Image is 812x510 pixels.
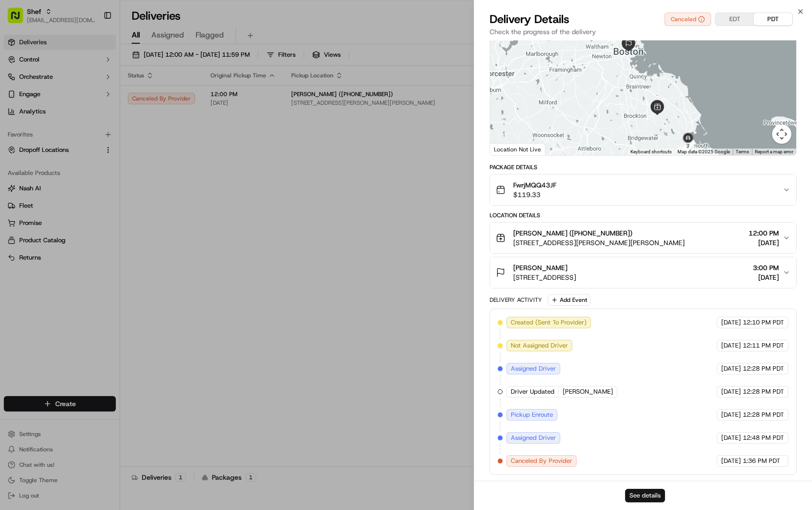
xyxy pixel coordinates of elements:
[10,92,27,109] img: 1736555255976-a54dd68f-1ca7-489b-9aae-adbdc363a1c4
[749,238,779,248] span: [DATE]
[511,364,556,373] span: Assigned Driver
[721,434,741,442] span: [DATE]
[490,12,569,27] span: Delivery Details
[721,410,741,419] span: [DATE]
[511,318,587,327] span: Created (Sent To Provider)
[753,273,779,282] span: [DATE]
[513,190,556,199] span: $119.33
[511,457,572,465] span: Canceled By Provider
[96,212,116,220] span: Pylon
[721,364,741,373] span: [DATE]
[10,10,29,29] img: Nash
[91,189,154,199] span: API Documentation
[563,387,613,396] span: [PERSON_NAME]
[77,185,158,202] a: 💻API Documentation
[25,62,173,72] input: Got a question? Start typing here...
[163,95,175,106] button: Start new chat
[149,123,175,135] button: See all
[68,212,116,220] a: Powered byPylon
[511,434,556,442] span: Assigned Driver
[721,457,741,465] span: [DATE]
[490,211,797,219] div: Location Details
[664,12,711,26] button: Canceled
[743,387,784,396] span: 12:28 PM PDT
[492,143,524,155] img: Google
[513,238,685,248] span: [STREET_ADDRESS][PERSON_NAME][PERSON_NAME]
[10,190,17,198] div: 📗
[753,263,779,273] span: 3:00 PM
[74,149,94,157] span: [DATE]
[548,294,591,306] button: Add Event
[743,410,784,419] span: 12:28 PM PDT
[490,296,542,304] div: Delivery Activity
[743,341,784,350] span: 12:11 PM PDT
[749,228,779,238] span: 12:00 PM
[513,180,556,190] span: FwrjMQQ43JF
[511,387,554,396] span: Driver Updated
[490,257,796,288] button: [PERSON_NAME][STREET_ADDRESS]3:00 PM[DATE]
[81,190,89,198] div: 💻
[721,318,741,327] span: [DATE]
[490,223,796,253] button: [PERSON_NAME] ([PHONE_NUMBER])[STREET_ADDRESS][PERSON_NAME][PERSON_NAME]12:00 PM[DATE]
[511,341,568,350] span: Not Assigned Driver
[721,341,741,350] span: [DATE]
[754,13,792,25] button: PDT
[492,143,524,155] a: Open this area in Google Maps (opens a new window)
[772,124,791,144] button: Map camera controls
[511,410,553,419] span: Pickup Enroute
[682,140,694,152] div: 7
[43,101,132,109] div: We're available if you need us!
[721,387,741,396] span: [DATE]
[43,92,158,101] div: Start new chat
[677,149,730,154] span: Map data ©2025 Google
[10,140,25,155] img: Shef Support
[743,364,784,373] span: 12:28 PM PDT
[755,149,793,154] a: Report a map error
[513,273,576,282] span: [STREET_ADDRESS]
[10,125,64,133] div: Past conversations
[513,228,632,238] span: [PERSON_NAME] ([PHONE_NUMBER])
[30,149,67,157] span: Shef Support
[10,38,175,54] p: Welcome 👋
[490,163,797,171] div: Package Details
[69,149,73,157] span: •
[736,149,749,154] a: Terms (opens in new tab)
[490,174,796,205] button: FwrjMQQ43JF$119.33
[625,489,665,502] button: See details
[715,13,754,25] button: EDT
[490,143,545,155] div: Location Not Live
[6,185,77,202] a: 📗Knowledge Base
[19,189,74,199] span: Knowledge Base
[513,263,567,273] span: [PERSON_NAME]
[743,457,780,465] span: 1:36 PM PDT
[679,139,691,151] div: 1
[630,149,672,155] button: Keyboard shortcuts
[490,27,797,37] p: Check the progress of the delivery
[20,92,37,109] img: 8571987876998_91fb9ceb93ad5c398215_72.jpg
[743,318,784,327] span: 12:10 PM PDT
[743,434,784,442] span: 12:48 PM PDT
